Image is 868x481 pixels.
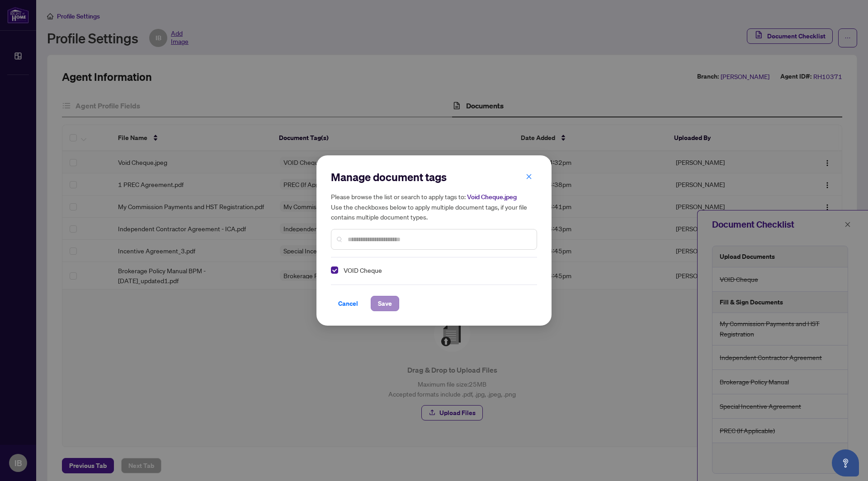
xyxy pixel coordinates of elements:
button: Save [371,296,399,311]
button: Open asap [832,449,859,476]
span: Save [378,296,392,311]
button: Cancel [331,296,365,311]
span: Cancel [338,296,358,311]
span: close [526,173,532,180]
span: Select VOID Cheque [331,266,338,274]
span: VOID Cheque [340,265,532,276]
h5: Please browse the list or search to apply tags to: Use the checkboxes below to apply multiple doc... [331,191,537,222]
span: Void Cheque.jpeg [467,193,517,201]
h2: Manage document tags [331,170,537,184]
span: VOID Cheque [344,265,382,276]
